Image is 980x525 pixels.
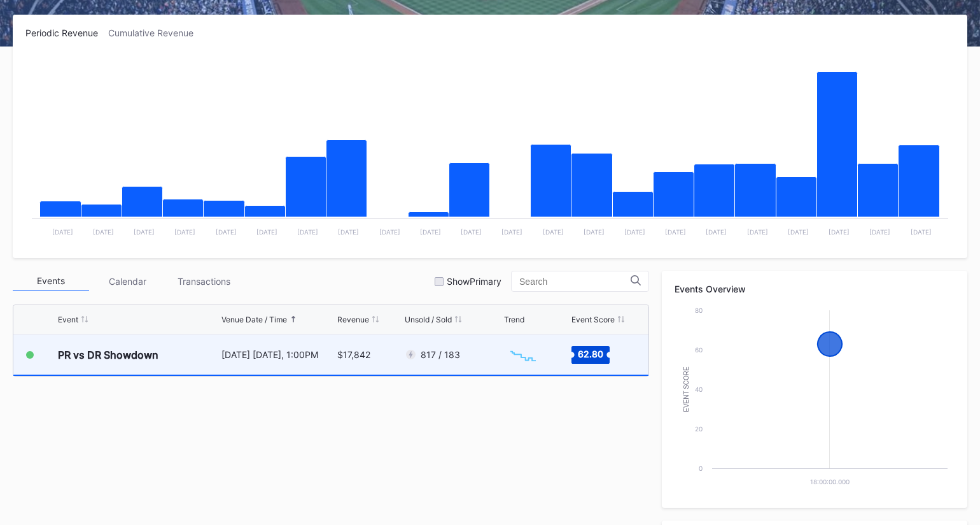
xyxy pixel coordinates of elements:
[13,271,89,291] div: Events
[747,228,768,236] text: [DATE]
[706,228,727,236] text: [DATE]
[337,315,369,324] div: Revenue
[256,228,277,236] text: [DATE]
[25,27,108,38] div: Periodic Revenue
[695,346,703,354] text: 60
[221,315,287,324] div: Venue Date / Time
[25,54,955,245] svg: Chart title
[624,228,645,236] text: [DATE]
[829,228,850,236] text: [DATE]
[543,228,564,236] text: [DATE]
[501,228,522,236] text: [DATE]
[134,228,155,236] text: [DATE]
[89,271,165,291] div: Calendar
[810,478,850,485] text: 18:00:00.000
[379,228,400,236] text: [DATE]
[675,304,954,495] svg: Chart title
[421,349,460,360] div: 817 / 183
[869,228,890,236] text: [DATE]
[58,315,78,324] div: Event
[165,271,242,291] div: Transactions
[788,228,809,236] text: [DATE]
[337,349,370,360] div: $17,842
[52,228,73,236] text: [DATE]
[108,27,204,38] div: Cumulative Revenue
[297,228,318,236] text: [DATE]
[578,348,603,359] text: 62.80
[665,228,686,236] text: [DATE]
[519,277,631,287] input: Search
[504,315,524,324] div: Trend
[420,228,441,236] text: [DATE]
[174,228,195,236] text: [DATE]
[911,228,932,236] text: [DATE]
[405,315,452,324] div: Unsold / Sold
[93,228,114,236] text: [DATE]
[699,464,703,472] text: 0
[584,228,605,236] text: [DATE]
[683,366,690,412] text: Event Score
[221,349,334,360] div: [DATE] [DATE], 1:00PM
[504,339,542,371] svg: Chart title
[675,284,955,294] div: Events Overview
[216,228,237,236] text: [DATE]
[695,425,703,433] text: 20
[461,228,482,236] text: [DATE]
[58,349,158,361] div: PR vs DR Showdown
[338,228,359,236] text: [DATE]
[447,276,501,287] div: Show Primary
[695,306,703,314] text: 80
[695,385,703,393] text: 40
[571,315,615,324] div: Event Score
